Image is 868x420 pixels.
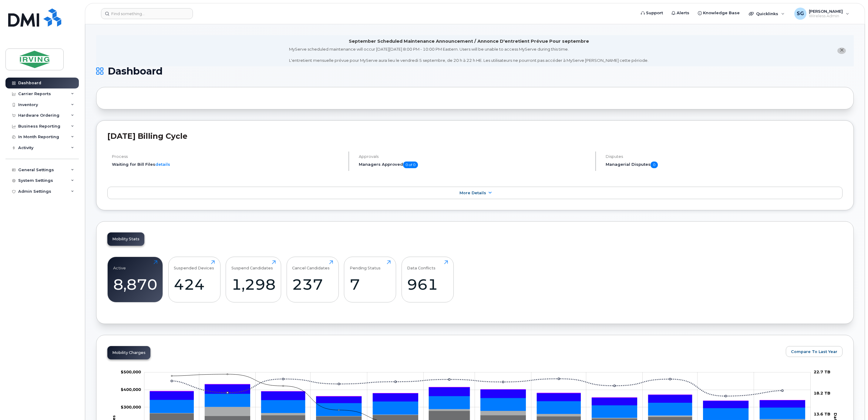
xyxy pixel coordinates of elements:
g: $0 [121,369,141,374]
span: More Details [459,191,486,195]
span: Compare To Last Year [791,349,837,355]
button: close notification [837,48,846,54]
tspan: 18.2 TB [814,390,830,395]
tspan: 13.6 TB [814,412,830,416]
div: Suspend Candidates [231,260,273,270]
h4: Approvals [359,154,590,159]
h4: Disputes [606,154,843,159]
div: 1,298 [231,275,276,293]
g: Features [150,394,805,420]
div: Cancel Candidates [292,260,330,270]
tspan: $500,000 [121,369,141,374]
div: 8,870 [113,275,157,293]
tspan: 22.7 TB [814,369,830,374]
div: 7 [350,275,391,293]
g: $0 [121,387,141,392]
div: September Scheduled Maintenance Announcement / Annonce D'entretient Prévue Pour septembre [349,38,589,45]
a: Suspend Candidates1,298 [231,260,276,299]
div: Pending Status [350,260,381,270]
a: Suspended Devices424 [174,260,215,299]
span: Dashboard [108,67,163,76]
g: HST [150,384,805,408]
button: Compare To Last Year [786,346,843,357]
span: 0 [651,162,658,168]
h5: Managerial Disputes [606,162,843,168]
span: 0 of 0 [403,162,418,168]
a: Cancel Candidates237 [292,260,333,299]
div: Suspended Devices [174,260,214,270]
a: Data Conflicts961 [407,260,448,299]
h2: [DATE] Billing Cycle [107,132,843,141]
div: 961 [407,275,448,293]
div: Data Conflicts [407,260,436,270]
h5: Managers Approved [359,162,590,168]
g: $0 [121,405,141,409]
tspan: $400,000 [121,387,141,392]
a: Pending Status7 [350,260,391,299]
div: 237 [292,275,333,293]
a: details [155,162,170,167]
a: Active8,870 [113,260,157,299]
div: Active [113,260,126,270]
div: MyServe scheduled maintenance will occur [DATE][DATE] 8:00 PM - 10:00 PM Eastern. Users will be u... [289,46,648,63]
div: 424 [174,275,215,293]
h4: Process [112,154,343,159]
li: Waiting for Bill Files [112,162,343,167]
tspan: $300,000 [121,405,141,409]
